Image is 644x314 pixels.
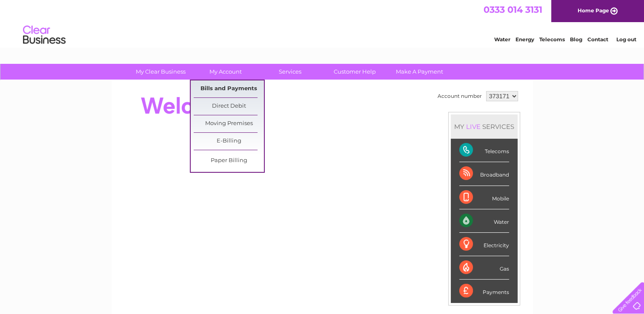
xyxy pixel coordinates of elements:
a: Contact [587,36,608,43]
a: Services [255,64,325,80]
div: Water [459,209,509,233]
div: MY SERVICES [451,114,518,139]
a: E-Billing [194,133,264,150]
a: Energy [515,36,534,43]
a: Water [494,36,510,43]
div: Mobile [459,186,509,209]
div: Broadband [459,162,509,186]
a: Telecoms [539,36,565,43]
img: logo.png [23,22,66,48]
a: Customer Help [320,64,390,80]
a: Make A Payment [384,64,455,80]
div: Clear Business is a trading name of Verastar Limited (registered in [GEOGRAPHIC_DATA] No. 3667643... [121,5,524,41]
div: Electricity [459,233,509,256]
div: Gas [459,256,509,280]
td: Account number [435,89,484,103]
a: Log out [616,36,636,43]
a: Direct Debit [194,98,264,115]
a: My Clear Business [126,64,196,80]
div: LIVE [464,123,482,131]
a: Paper Billing [194,152,264,169]
a: My Account [190,64,260,80]
a: Blog [570,36,582,43]
a: 0333 014 3131 [484,4,542,15]
div: Payments [459,280,509,303]
a: Bills and Payments [194,80,264,97]
a: Moving Premises [194,115,264,132]
div: Telecoms [459,139,509,162]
